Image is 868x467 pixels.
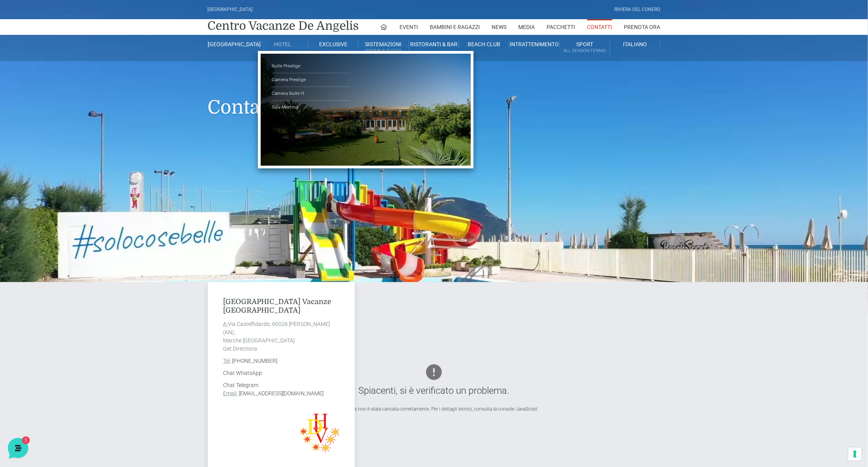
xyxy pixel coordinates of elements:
[208,61,661,130] h1: Contatti
[136,85,144,92] span: 1
[208,18,359,34] a: Centro Vacanze De Angelis
[127,75,144,82] p: 6 min fa
[223,382,259,388] a: Chat Telegram
[102,252,151,270] button: Aiuto
[430,19,480,35] a: Bambini e Ragazzi
[223,390,238,396] abbr: Email
[223,358,231,364] abbr: Phone
[358,47,408,54] small: Rooms & Suites
[18,147,128,155] input: Cerca un articolo...
[272,73,350,87] a: Camera Prestige
[623,41,647,47] span: Italiano
[24,262,37,270] p: Home
[624,19,661,35] a: Prenota Ora
[223,320,339,353] address: Via Castelfidardo, 60026 [PERSON_NAME] (AN), Marche [GEOGRAPHIC_DATA] Get Directions
[358,41,409,55] a: SistemazioniRooms & Suites
[84,130,144,136] a: Apri Centro Assistenza
[51,103,116,110] span: Inizia una conversazione
[6,6,132,31] h2: Ciao da De Angelis Resort 👋
[272,87,350,101] a: Camera Suite H
[208,41,258,48] a: [GEOGRAPHIC_DATA]
[223,298,339,315] h4: [GEOGRAPHIC_DATA] Vacanze [GEOGRAPHIC_DATA]
[33,75,122,83] span: [PERSON_NAME]
[492,19,507,35] a: News
[509,41,559,48] a: Intrattenimento
[6,34,132,50] p: La nostra missione è rendere la tua esperienza straordinaria!
[78,251,84,256] span: 1
[13,130,61,136] span: Trova una risposta
[121,262,132,270] p: Aiuto
[610,41,660,48] a: Italiano
[547,19,576,35] a: Pacchetti
[258,41,308,48] a: Hotel
[560,41,610,55] a: SportAll Season Tennis
[587,19,612,35] a: Contatti
[33,85,122,92] p: Ciao! Benvenuto al [GEOGRAPHIC_DATA]! Come posso aiutarti!
[239,390,324,396] a: [EMAIL_ADDRESS][DOMAIN_NAME]
[208,6,253,13] div: [GEOGRAPHIC_DATA]
[6,252,54,270] button: Home
[560,47,610,54] small: All Season Tennis
[308,41,358,48] a: Exclusive
[13,99,144,114] button: Inizia una conversazione
[9,72,147,96] a: [PERSON_NAME]Ciao! Benvenuto al [GEOGRAPHIC_DATA]! Come posso aiutarti!6 min fa1
[70,63,144,69] a: [DEMOGRAPHIC_DATA] tutto
[223,370,262,376] a: Chat WhatsApp
[272,60,350,73] a: Suite Prestige
[459,41,509,48] a: Beach Club
[615,6,661,13] div: Riviera Del Conero
[232,358,278,364] a: [PHONE_NUMBER]
[400,19,418,35] a: Eventi
[223,321,228,327] abbr: Address
[13,76,28,92] img: light
[13,63,67,69] span: Le tue conversazioni
[54,252,103,270] button: 1Messaggi
[848,447,862,461] button: Le tue preferenze relative al consenso per le tecnologie di tracciamento
[6,436,30,460] iframe: Customerly Messenger Launcher
[272,101,350,114] a: Sala Meeting
[68,262,89,270] p: Messaggi
[409,41,459,48] a: Ristoranti & Bar
[519,19,535,35] a: Media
